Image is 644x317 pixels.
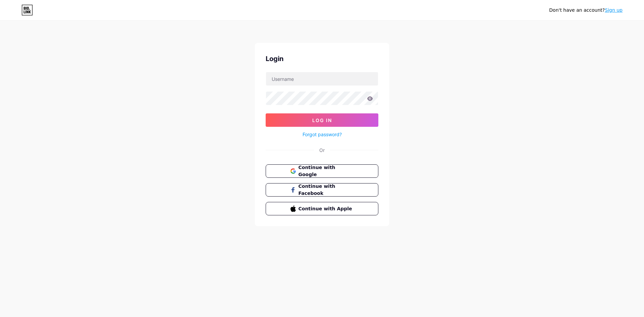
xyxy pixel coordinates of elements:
span: Continue with Google [299,164,354,178]
a: Sign up [605,7,623,13]
button: Log In [266,113,378,127]
input: Username [266,72,378,86]
button: Continue with Apple [266,202,378,215]
div: Or [319,147,325,154]
button: Continue with Facebook [266,183,378,197]
a: Forgot password? [303,131,342,138]
span: Log In [312,117,332,123]
span: Continue with Facebook [299,183,354,197]
button: Continue with Google [266,164,378,178]
div: Login [266,54,378,64]
span: Continue with Apple [299,205,354,212]
div: Don't have an account? [549,7,623,14]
